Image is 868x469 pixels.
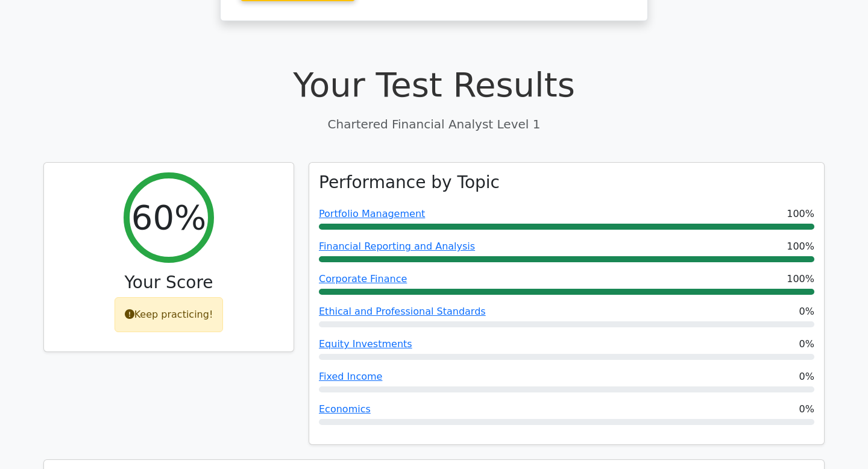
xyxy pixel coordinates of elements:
[319,241,475,252] a: Financial Reporting and Analysis
[787,239,814,254] span: 100%
[799,304,814,319] span: 0%
[43,65,825,105] h1: Your Test Results
[319,273,407,285] a: Corporate Finance
[787,272,814,286] span: 100%
[319,338,412,350] a: Equity Investments
[799,337,814,351] span: 0%
[799,402,814,417] span: 0%
[319,403,371,415] a: Economics
[319,208,425,219] a: Portfolio Management
[799,370,814,384] span: 0%
[319,172,500,193] h3: Performance by Topic
[54,272,284,293] h3: Your Score
[115,297,224,332] div: Keep practicing!
[43,115,825,133] p: Chartered Financial Analyst Level 1
[319,371,382,382] a: Fixed Income
[131,197,206,238] h2: 60%
[787,207,814,221] span: 100%
[319,306,486,317] a: Ethical and Professional Standards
